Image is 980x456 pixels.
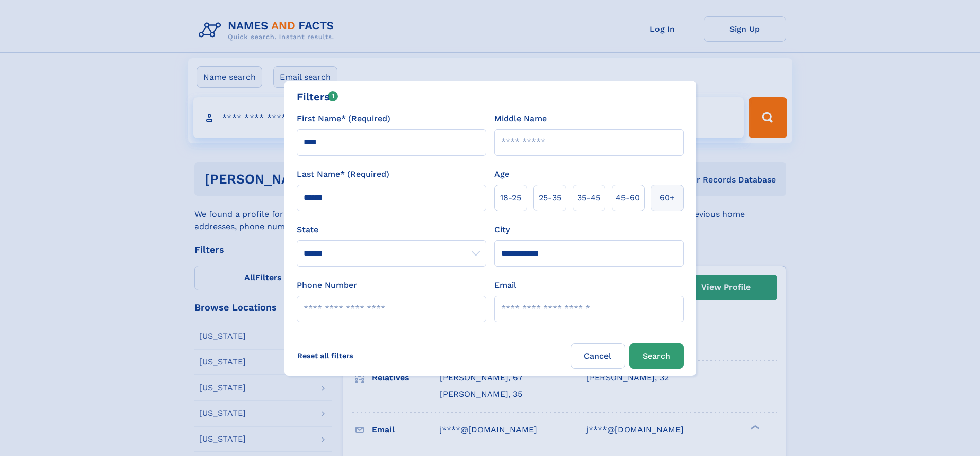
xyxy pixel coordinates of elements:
[297,113,390,125] label: First Name* (Required)
[494,168,509,180] label: Age
[660,192,675,204] span: 60+
[539,192,561,204] span: 25‑35
[494,279,516,291] label: Email
[500,192,521,204] span: 18‑25
[571,343,625,369] label: Cancel
[494,113,547,125] label: Middle Name
[297,168,389,180] label: Last Name* (Required)
[616,192,640,204] span: 45‑60
[629,343,684,369] button: Search
[297,89,338,104] div: Filters
[494,224,510,236] label: City
[577,192,600,204] span: 35‑45
[297,279,357,291] label: Phone Number
[297,224,486,236] label: State
[291,343,360,368] label: Reset all filters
